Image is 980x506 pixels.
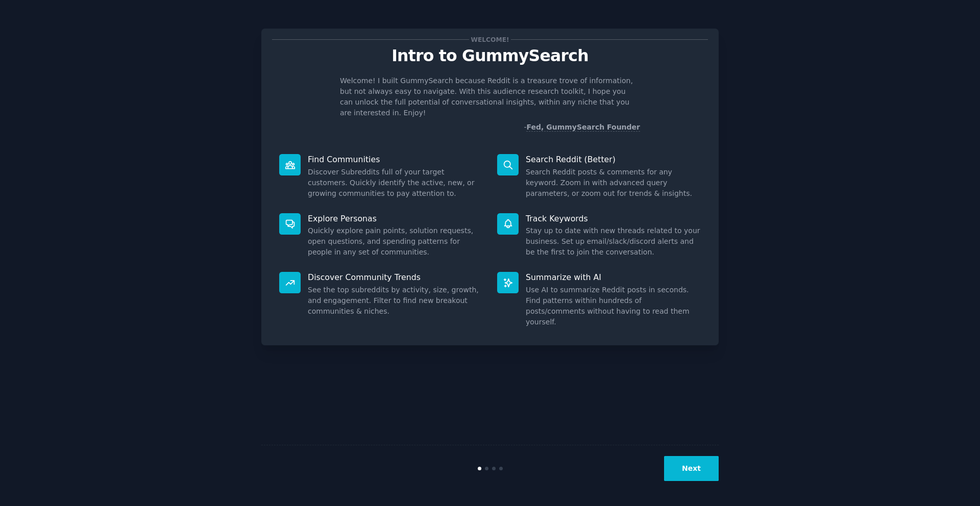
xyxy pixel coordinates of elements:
p: Summarize with AI [526,272,701,283]
p: Welcome! I built GummySearch because Reddit is a treasure trove of information, but not always ea... [340,75,640,118]
p: Find Communities [308,154,483,165]
dd: Stay up to date with new threads related to your business. Set up email/slack/discord alerts and ... [526,225,701,258]
button: Next [664,456,719,481]
p: Track Keywords [526,213,701,224]
p: Search Reddit (Better) [526,154,701,165]
div: - [524,122,640,133]
p: Discover Community Trends [308,272,483,283]
dd: Discover Subreddits full of your target customers. Quickly identify the active, new, or growing c... [308,167,483,199]
dd: Use AI to summarize Reddit posts in seconds. Find patterns within hundreds of posts/comments with... [526,285,701,327]
p: Intro to GummySearch [272,47,708,65]
a: Fed, GummySearch Founder [526,123,640,132]
dd: Search Reddit posts & comments for any keyword. Zoom in with advanced query parameters, or zoom o... [526,167,701,199]
span: Welcome! [469,34,511,45]
dd: Quickly explore pain points, solution requests, open questions, and spending patterns for people ... [308,225,483,258]
p: Explore Personas [308,213,483,224]
dd: See the top subreddits by activity, size, growth, and engagement. Filter to find new breakout com... [308,285,483,317]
